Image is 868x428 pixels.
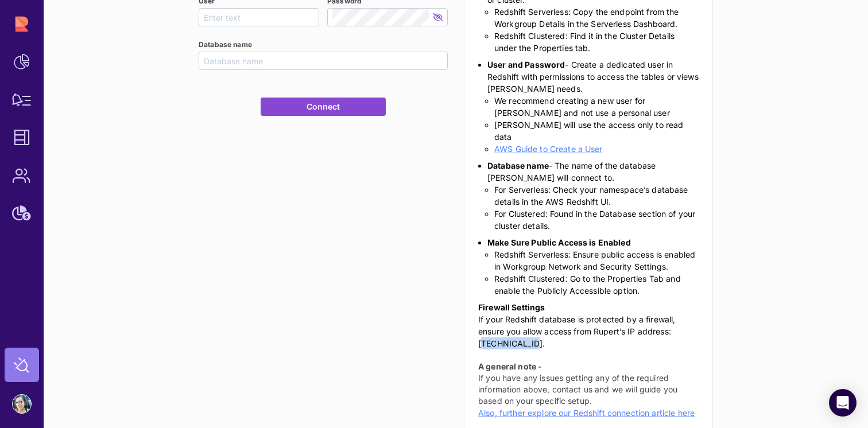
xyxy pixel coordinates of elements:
[478,408,695,418] a: Also, further explore our Redshift connection article here
[494,144,603,154] a: AWS Guide to Create a User
[494,30,699,54] li: Redshift Clustered: Find it in the Cluster Details under the Properties tab.
[494,95,699,119] li: We recommend creating a new user for [PERSON_NAME] and not use a personal user
[13,395,31,413] img: account-photo
[487,59,699,155] li: - Create a dedicated user in Redshift with permissions to access the tables or views [PERSON_NAME...
[478,361,699,407] p: If you have any issues getting any of the required information above, contact us and we will guid...
[487,159,699,232] li: - The name of the database [PERSON_NAME] will connect to.
[494,273,699,297] li: Redshift Clustered: Go to the Properties Tab and enable the Publicly Accessible option.
[204,52,447,69] input: Database name
[307,102,340,112] span: Connect
[494,208,699,232] li: For Clustered: Found in the Database section of your cluster details.
[494,6,699,30] li: Redshift Serverless: Copy the endpoint from the Workgroup Details in the Serverless Dashboard.
[204,9,319,26] input: Enter text
[487,238,631,247] b: Make Sure Public Access is Enabled
[478,301,699,349] p: If your Redshift database is protected by a firewall, ensure you allow access from Rupert’s IP ad...
[478,302,545,312] b: Firewall Settings
[494,248,699,273] li: Redshift Serverless: Ensure public access is enabled in Workgroup Network and Security Settings.
[494,119,699,143] li: [PERSON_NAME] will use the access only to read data
[487,60,565,69] b: User and Password
[487,161,549,170] b: Database name
[829,389,857,417] div: Open Intercom Messenger
[478,361,542,371] b: A general note -
[199,40,252,49] span: Database name
[494,184,699,208] li: For Serverless: Check your namespace’s database details in the AWS Redshift UI.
